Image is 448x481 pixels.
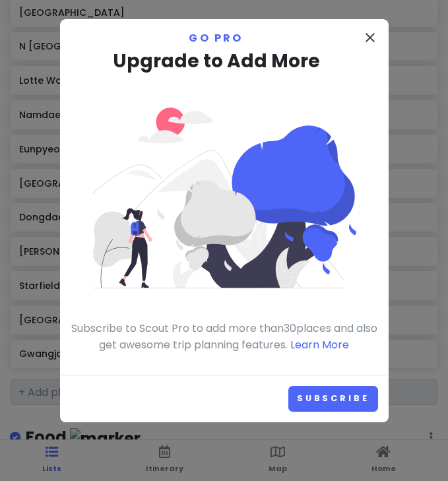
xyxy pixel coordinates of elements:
i: close [362,30,378,46]
img: Person looking at mountains, tree, and sun [92,108,356,288]
a: Learn More [290,337,349,352]
p: Subscribe to Scout Pro to add more than 30 places and also get awesome trip planning features. [71,320,378,354]
p: Go Pro [71,30,378,47]
a: Subscribe [288,386,378,412]
button: Close [362,30,378,48]
h3: Upgrade to Add More [71,47,378,77]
